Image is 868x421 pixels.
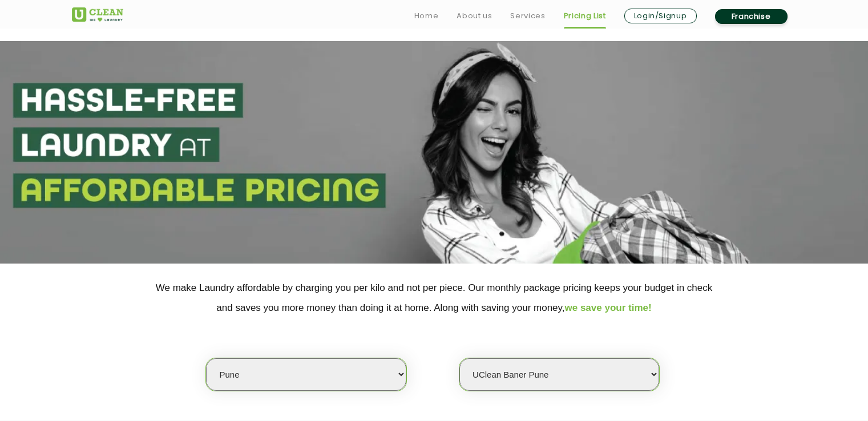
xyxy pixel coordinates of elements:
[624,9,697,23] a: Login/Signup
[565,302,652,313] span: we save your time!
[72,278,797,318] p: We make Laundry affordable by charging you per kilo and not per piece. Our monthly package pricin...
[72,7,123,22] img: UClean Laundry and Dry Cleaning
[510,9,545,23] a: Services
[715,9,788,24] a: Franchise
[564,9,606,23] a: Pricing List
[457,9,492,23] a: About us
[414,9,439,23] a: Home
